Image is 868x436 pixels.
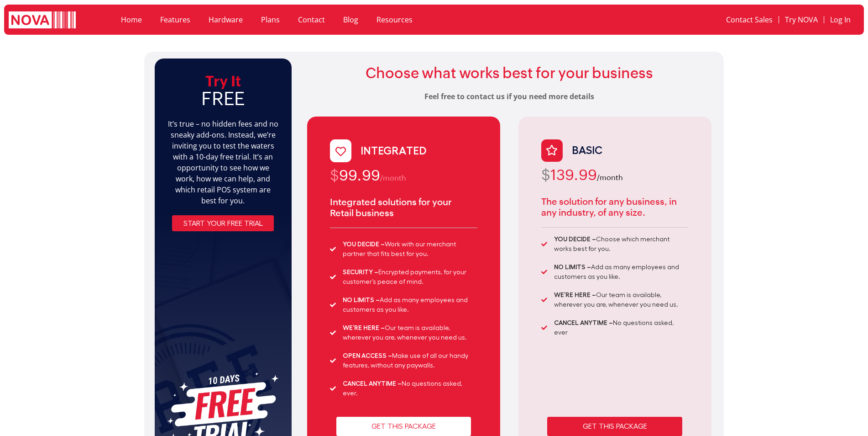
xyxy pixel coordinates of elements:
span: Our team is available, wherever you are, whenever you need us. [340,323,477,343]
span: Encrypted payments, for your customer’s peace of mind. [340,267,477,287]
b: WE’RE HERE – [343,324,385,331]
b: YOU DECIDE – [343,241,385,247]
span: FREE [201,88,245,109]
b: SECURITY – [343,269,378,275]
b: NO LIMITS – [554,264,591,270]
span: Our team is available, wherever you are, whenever you need us. [552,290,688,310]
b: CANCEL ANYTIME – [343,380,402,387]
span: Make use of all our handy features, without any paywalls. [340,351,477,371]
a: Contact Sales [720,9,779,30]
span: GET THIS PACKAGE [583,423,647,430]
a: Hardware [199,9,252,30]
span: Work with our merchant partner that fits best for you. [340,239,477,259]
strong: Feel free to contact us if you need more details [424,91,594,101]
b: CANCEL ANYTIME – [554,319,613,326]
h2: 139.99 [541,166,689,186]
span: $ [541,166,550,183]
b: OPEN ACCESS – [343,352,392,359]
span: No questions asked, ever. [340,379,477,399]
span: Add as many employees and customers as you like. [552,262,688,282]
span: No questions asked, ever [552,318,688,338]
span: Choose which merchant works best for you. [552,234,688,254]
nav: Menu [112,9,598,30]
a: start your free trial [172,215,274,232]
h1: Choose what works best for your business [307,64,711,82]
h2: The solution for any business, in any industry, of any size. [541,196,689,218]
nav: Menu [608,9,857,30]
a: Features [151,9,199,30]
span: $ [330,167,339,184]
b: WE’RE HERE – [554,292,596,298]
b: NO LIMITS – [343,297,380,303]
h2: INTEGRATED [361,144,427,158]
b: YOU DECIDE – [554,236,596,242]
span: /month [597,173,623,182]
a: Plans [252,9,289,30]
h2: Try It [167,71,279,109]
a: Contact [289,9,334,30]
span: Add as many employees and customers as you like. [340,295,477,315]
span: GET THIS PACKAGE [371,423,436,430]
a: Home [112,9,151,30]
img: logo white [9,11,76,30]
span: /month [380,174,406,182]
a: Resources [367,9,422,30]
a: Try NOVA [779,9,824,30]
div: It’s true – no hidden fees and no sneaky add-ons. Instead, we’re inviting you to test the waters ... [167,118,279,206]
a: Blog [334,9,367,30]
a: GET THIS PACKAGE [336,417,471,436]
a: GET THIS PACKAGE [547,417,682,436]
span: start your free trial [183,220,263,227]
h2: Integrated solutions for your Retail business [330,197,477,218]
h2: 99.99 [330,167,477,187]
a: Log In [824,9,857,30]
h2: BASIC [572,144,602,157]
